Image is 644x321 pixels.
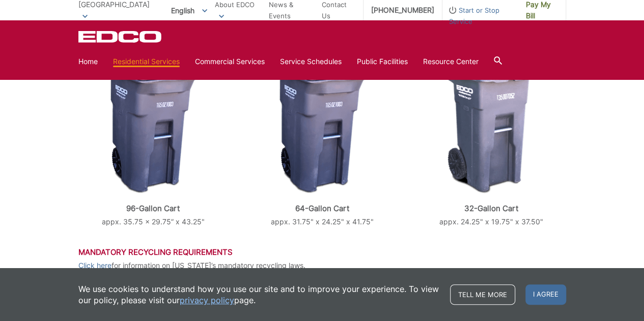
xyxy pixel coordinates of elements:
a: privacy policy [180,295,234,306]
span: English [163,2,215,19]
p: appx. 24.25" x 19.75" x 37.50" [416,216,566,227]
p: appx. 31.75" x 24.25" x 41.75" [247,216,397,227]
p: 32-Gallon Cart [416,204,566,213]
span: I agree [525,284,566,305]
a: Commercial Services [195,56,265,67]
a: Residential Services [113,56,180,67]
p: We use cookies to understand how you use our site and to improve your experience. To view our pol... [78,283,440,306]
p: 64-Gallon Cart [247,204,397,213]
img: cart-trash.png [106,62,200,194]
a: Home [78,56,98,67]
p: for information on [US_STATE]’s mandatory recycling laws. [78,260,566,271]
img: cart-trash.png [275,62,369,194]
img: cart-trash-32.png [446,62,536,194]
a: Public Facilities [357,56,408,67]
a: Tell me more [450,284,515,305]
a: Service Schedules [280,56,342,67]
p: 96-Gallon Cart [78,204,228,213]
a: EDCD logo. Return to the homepage. [78,31,163,43]
a: Click here [78,260,111,271]
a: Resource Center [423,56,479,67]
p: appx. 35.75 x 29.75” x 43.25" [78,216,228,227]
h3: Mandatory Recycling Requirements [78,248,566,257]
